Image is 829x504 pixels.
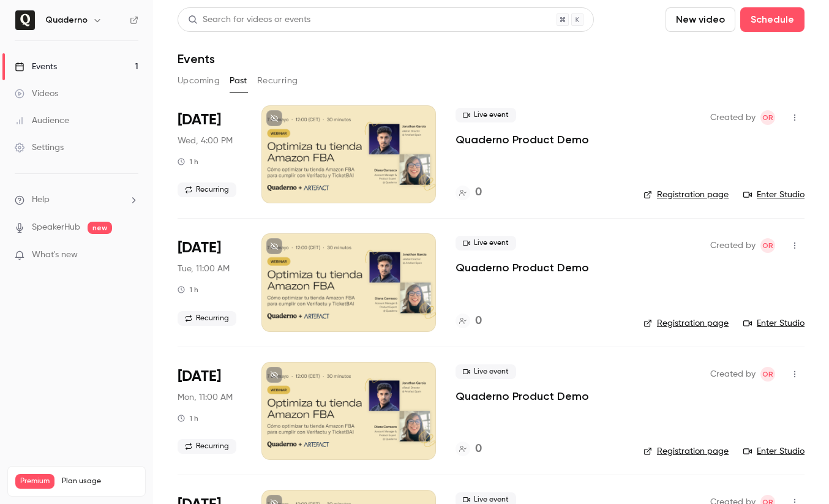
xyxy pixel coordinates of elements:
[188,13,310,26] div: Search for videos or events
[178,182,236,197] span: Recurring
[178,413,198,423] div: 1 h
[456,108,516,122] span: Live event
[178,238,221,258] span: [DATE]
[456,313,482,329] a: 0
[740,7,805,32] button: Schedule
[178,105,242,203] div: Jul 16 Wed, 4:00 PM (Europe/Madrid)
[710,367,756,382] span: Created by
[710,110,756,125] span: Created by
[743,317,805,329] a: Enter Studio
[124,250,138,261] iframe: Noticeable Trigger
[760,238,775,253] span: Olivia Rose
[643,189,729,201] a: Registration page
[178,285,198,295] div: 1 h
[178,233,242,331] div: Jul 15 Tue, 11:00 AM (Europe/Madrid)
[45,14,88,26] h6: Quaderno
[15,115,69,127] div: Audience
[762,367,773,382] span: OR
[760,110,775,125] span: Olivia Rose
[178,367,221,386] span: [DATE]
[762,110,773,125] span: OR
[475,313,482,329] h4: 0
[743,445,805,457] a: Enter Studio
[475,184,482,201] h4: 0
[178,362,242,460] div: Jul 14 Mon, 11:00 AM (Europe/Madrid)
[710,238,756,253] span: Created by
[178,263,230,275] span: Tue, 11:00 AM
[15,474,54,489] span: Premium
[456,364,516,379] span: Live event
[15,194,138,206] li: help-dropdown-opener
[15,88,58,100] div: Videos
[178,110,221,130] span: [DATE]
[257,71,298,91] button: Recurring
[456,236,516,250] span: Live event
[15,141,64,154] div: Settings
[32,249,78,261] span: What's new
[762,238,773,253] span: OR
[15,10,35,30] img: Quaderno
[643,317,729,329] a: Registration page
[62,476,138,486] span: Plan usage
[178,135,233,147] span: Wed, 4:00 PM
[456,441,482,457] a: 0
[456,260,589,275] a: Quaderno Product Demo
[743,189,805,201] a: Enter Studio
[456,389,589,404] a: Quaderno Product Demo
[178,157,198,167] div: 1 h
[15,61,57,73] div: Events
[178,71,220,91] button: Upcoming
[178,51,215,66] h1: Events
[475,441,482,457] h4: 0
[178,391,233,404] span: Mon, 11:00 AM
[760,367,775,382] span: Olivia Rose
[88,222,112,234] span: new
[643,445,729,457] a: Registration page
[32,194,50,206] span: Help
[456,132,589,147] a: Quaderno Product Demo
[230,71,247,91] button: Past
[32,221,80,234] a: SpeakerHub
[178,439,236,454] span: Recurring
[666,7,735,32] button: New video
[178,311,236,326] span: Recurring
[456,184,482,201] a: 0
